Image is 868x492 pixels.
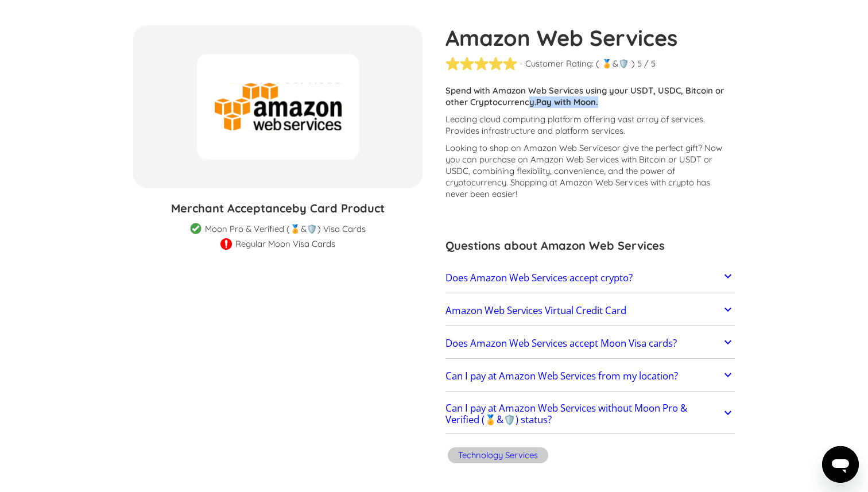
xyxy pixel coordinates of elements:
[445,142,735,200] p: Looking to shop on Amazon Web Services ? Now you can purchase on Amazon Web Services with Bitcoin...
[445,331,735,355] a: Does Amazon Web Services accept Moon Visa cards?
[445,114,735,137] p: Leading cloud computing platform offering vast array of services. Provides infrastructure and pla...
[235,238,335,250] div: Regular Moon Visa Cards
[445,305,626,316] h2: Amazon Web Services Virtual Credit Card
[445,445,551,468] a: Technology Services
[536,96,598,107] strong: Pay with Moon.
[458,450,538,461] div: Technology Services
[292,201,385,215] span: by Card Product
[612,142,698,153] span: or give the perfect gift
[445,370,678,382] h2: Can I pay at Amazon Web Services from my location?
[631,58,635,69] div: )
[445,338,677,349] h2: Does Amazon Web Services accept Moon Visa cards?
[205,223,366,235] div: Moon Pro & Verified (🏅&🛡️) Visa Cards
[602,58,629,69] div: 🏅&🛡️
[133,200,423,217] h3: Merchant Acceptance
[596,58,599,69] div: (
[445,397,735,431] a: Can I pay at Amazon Web Services without Moon Pro & Verified (🏅&🛡️) status?
[822,446,859,483] iframe: Button to launch messaging window
[644,58,656,69] div: / 5
[637,58,642,69] div: 5
[520,58,594,69] div: - Customer Rating:
[445,402,722,425] h2: Can I pay at Amazon Web Services without Moon Pro & Verified (🏅&🛡️) status?
[445,266,735,290] a: Does Amazon Web Services accept crypto?
[445,365,735,389] a: Can I pay at Amazon Web Services from my location?
[445,299,735,323] a: Amazon Web Services Virtual Credit Card
[445,237,735,254] h3: Questions about Amazon Web Services
[445,272,633,284] h2: Does Amazon Web Services accept crypto?
[445,85,735,108] p: Spend with Amazon Web Services using your USDT, USDC, Bitcoin or other Cryptocurrency.
[445,25,735,51] h1: Amazon Web Services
